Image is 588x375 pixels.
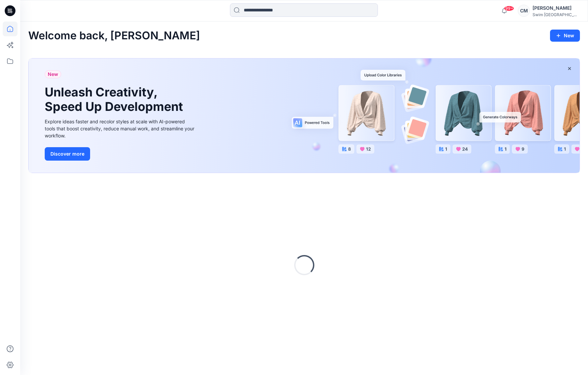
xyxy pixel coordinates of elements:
h1: Unleash Creativity, Speed Up Development [45,85,186,114]
span: New [48,70,58,78]
h2: Welcome back, [PERSON_NAME] [28,30,200,42]
button: New [550,30,580,42]
span: 99+ [504,6,514,11]
div: CM [518,5,530,17]
div: Explore ideas faster and recolor styles at scale with AI-powered tools that boost creativity, red... [45,118,196,139]
a: Discover more [45,147,196,161]
div: Swim [GEOGRAPHIC_DATA] [533,12,580,17]
button: Discover more [45,147,90,161]
div: [PERSON_NAME] [533,4,580,12]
